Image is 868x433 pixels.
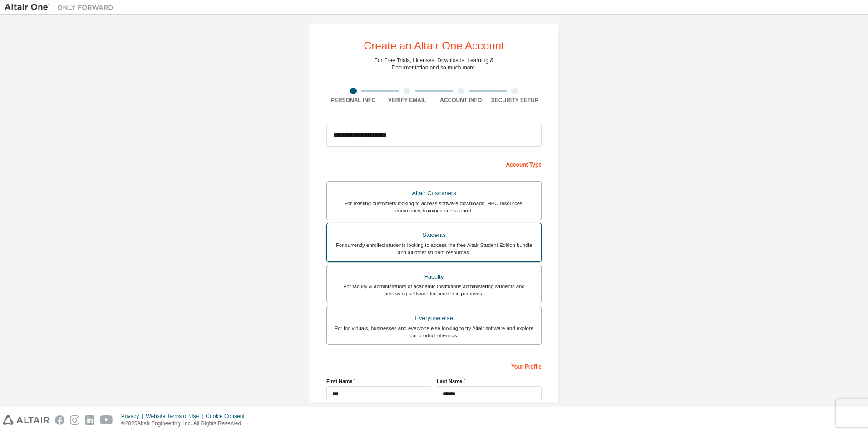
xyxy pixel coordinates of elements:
[332,200,536,214] div: For existing customers looking to access software downloads, HPC resources, community, trainings ...
[326,359,542,373] div: Your Profile
[85,415,94,425] img: linkedin.svg
[332,271,536,283] div: Faculty
[70,415,79,425] img: instagram.svg
[332,229,536,241] div: Students
[55,415,64,425] img: facebook.svg
[375,57,494,71] div: For Free Trials, Licenses, Downloads, Learning & Documentation and so much more.
[146,413,206,420] div: Website Terms of Use
[332,325,536,339] div: For individuals, businesses and everyone else looking to try Altair software and explore our prod...
[100,415,113,425] img: youtube.svg
[121,413,146,420] div: Privacy
[5,3,118,12] img: Altair One
[364,40,504,51] div: Create an Altair One Account
[380,97,434,104] div: Verify Email
[434,97,488,104] div: Account Info
[332,312,536,325] div: Everyone else
[3,415,49,425] img: altair_logo.svg
[332,187,536,200] div: Altair Customers
[121,420,250,428] p: © 2025 Altair Engineering, Inc. All Rights Reserved.
[332,241,536,256] div: For currently enrolled students looking to access the free Altair Student Edition bundle and all ...
[437,378,542,385] label: Last Name
[488,97,542,104] div: Security Setup
[326,378,431,385] label: First Name
[206,413,250,420] div: Cookie Consent
[326,157,542,171] div: Account Type
[332,283,536,297] div: For faculty & administrators of academic institutions administering students and accessing softwa...
[326,97,380,104] div: Personal Info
